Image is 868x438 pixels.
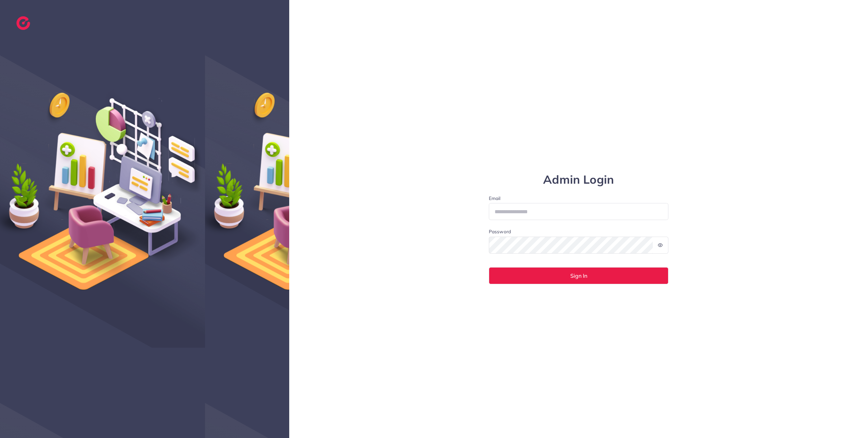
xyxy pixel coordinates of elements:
[489,195,669,202] label: Email
[489,173,669,187] h1: Admin Login
[489,228,511,235] label: Password
[570,273,587,278] span: Sign In
[16,16,30,30] img: logo
[489,267,669,284] button: Sign In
